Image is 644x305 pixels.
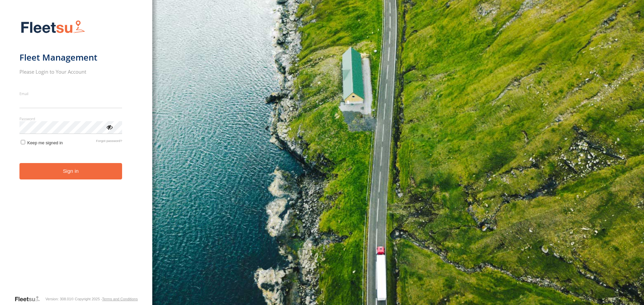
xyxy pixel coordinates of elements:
[19,68,122,75] h2: Please Login to Your Account
[21,140,25,144] input: Keep me signed in
[19,163,122,179] button: Sign in
[14,296,45,302] a: Visit our Website
[19,19,87,36] img: Fleetsu
[19,52,122,63] h1: Fleet Management
[19,116,122,121] label: Password
[19,16,133,295] form: main
[19,91,122,96] label: Email
[27,140,63,145] span: Keep me signed in
[106,124,113,130] div: ViewPassword
[71,297,138,301] div: © Copyright 2025 -
[96,139,122,145] a: Forgot password?
[45,297,71,301] div: Version: 308.01
[102,297,138,301] a: Terms and Conditions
